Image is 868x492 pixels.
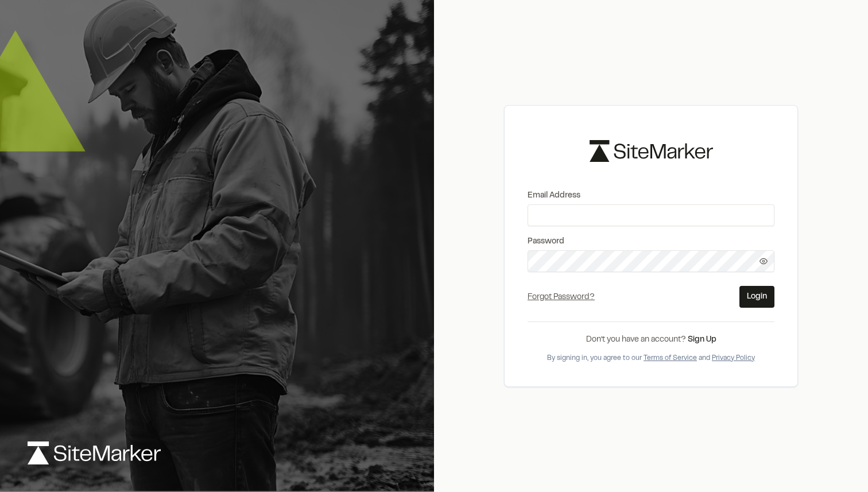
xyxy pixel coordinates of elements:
label: Email Address [528,189,774,202]
label: Password [528,235,774,248]
button: Terms of Service [644,353,697,363]
div: By signing in, you agree to our and [528,353,774,363]
img: logo-white-rebrand.svg [28,441,161,464]
div: Don’t you have an account? [528,334,774,346]
img: logo-black-rebrand.svg [590,140,713,161]
button: Login [739,286,774,308]
a: Sign Up [688,336,716,343]
a: Forgot Password? [528,294,595,301]
button: Privacy Policy [712,353,755,363]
